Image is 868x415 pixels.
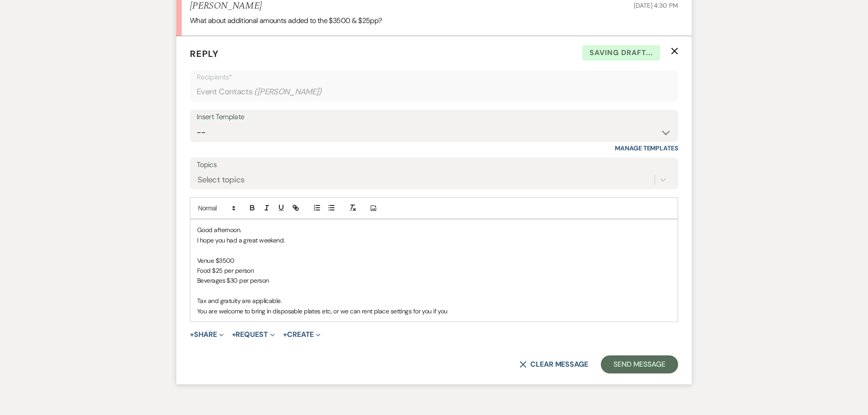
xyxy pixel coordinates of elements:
[197,83,671,101] div: Event Contacts
[197,275,671,285] p: Beverages $30 per person
[190,331,194,338] span: +
[232,331,236,338] span: +
[197,256,671,266] p: Venue $3500
[582,45,660,61] span: Saving draft...
[283,331,321,338] button: Create
[197,225,671,235] p: Good afternoon.
[601,355,678,373] button: Send Message
[190,48,219,60] span: Reply
[197,235,671,245] p: I hope you had a great weekend.
[634,1,678,9] span: [DATE] 4:30 PM
[190,0,262,12] h5: [PERSON_NAME]
[197,159,671,172] label: Topics
[197,306,671,316] p: You are welcome to bring in disposable plates etc, or we can rent place settings for you if you
[197,296,671,306] p: Tax and gratuity are applicable.
[232,331,275,338] button: Request
[615,144,678,152] a: Manage Templates
[190,15,678,27] div: What about additional amounts added to the $3500 & $25pp?
[519,361,588,368] button: Clear message
[254,86,322,98] span: ( [PERSON_NAME] )
[190,331,224,338] button: Share
[283,331,287,338] span: +
[198,174,245,186] div: Select topics
[197,266,671,275] p: Food $25 per person
[197,71,671,83] p: Recipients*
[197,111,671,124] div: Insert Template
